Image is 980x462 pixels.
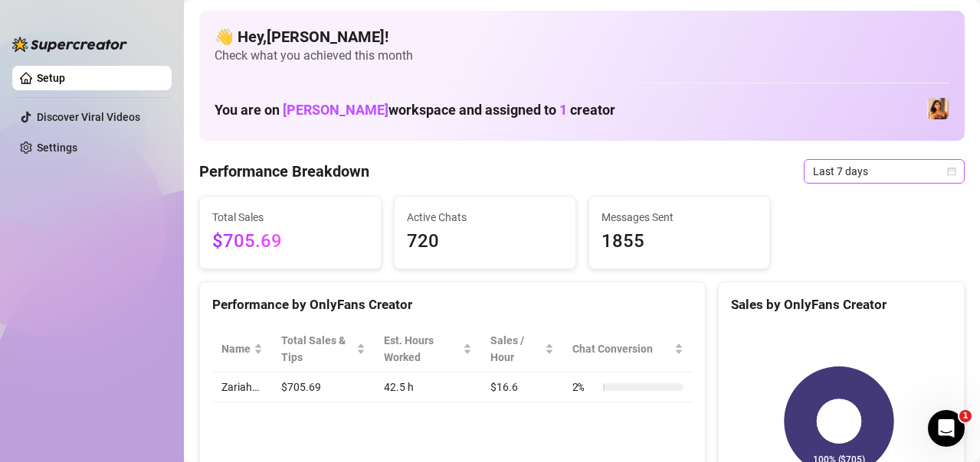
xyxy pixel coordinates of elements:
h1: You are on workspace and assigned to creator [215,102,615,119]
span: [PERSON_NAME] [283,102,388,118]
span: Chat Conversion [572,340,671,357]
span: 1855 [601,227,758,256]
a: Setup [37,72,65,84]
th: Total Sales & Tips [272,326,375,373]
span: 720 [407,227,563,256]
span: Check what you achieved this month [215,47,949,64]
a: Discover Viral Videos [37,111,140,123]
td: 42.5 h [375,373,480,402]
iframe: Intercom live chat [928,410,965,447]
div: Sales by OnlyFans Creator [731,294,952,315]
span: Total Sales [212,209,369,226]
span: Sales / Hour [490,332,542,366]
td: $705.69 [272,373,375,402]
img: Zariah (@tszariah) [927,98,949,119]
div: Est. Hours Worked [384,332,459,366]
span: Total Sales & Tips [281,332,353,366]
th: Name [212,326,272,373]
a: Settings [37,142,77,154]
img: logo-BBDzfeDw.svg [12,37,127,52]
span: Active Chats [407,209,563,226]
div: Performance by OnlyFans Creator [212,294,693,315]
td: $16.6 [481,373,563,402]
span: 2 % [572,379,597,395]
span: 1 [559,102,567,118]
span: Last 7 days [813,160,955,183]
span: $705.69 [212,227,369,256]
td: Zariah… [212,373,272,402]
h4: 👋 Hey, [PERSON_NAME] ! [215,26,949,47]
span: Name [221,340,251,357]
h4: Performance Breakdown [199,161,369,182]
span: 1 [959,410,972,422]
span: calendar [947,167,956,176]
span: Messages Sent [601,209,758,226]
th: Sales / Hour [481,326,563,373]
th: Chat Conversion [563,326,693,373]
